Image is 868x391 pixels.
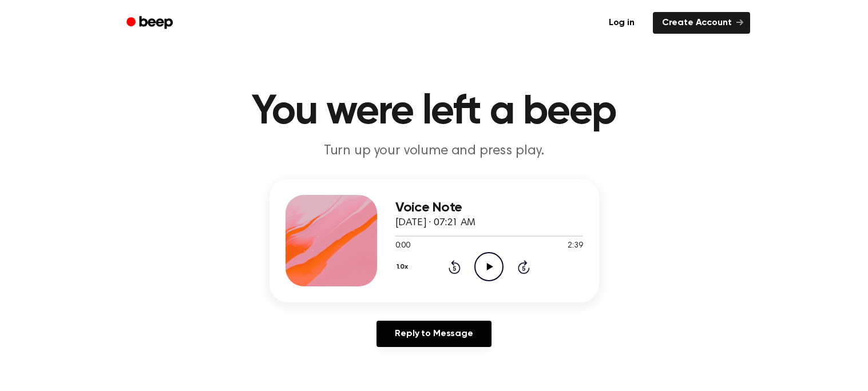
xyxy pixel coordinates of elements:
button: 1.0x [395,257,413,277]
a: Reply to Message [376,321,491,347]
span: [DATE] · 07:21 AM [395,218,475,228]
p: Turn up your volume and press play. [215,142,654,161]
span: 0:00 [395,240,410,252]
h1: You were left a beep [141,91,727,133]
a: Log in [597,10,646,36]
a: Create Account [653,12,750,34]
h3: Voice Note [395,200,583,216]
a: Beep [118,12,183,34]
span: 2:39 [568,240,582,252]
